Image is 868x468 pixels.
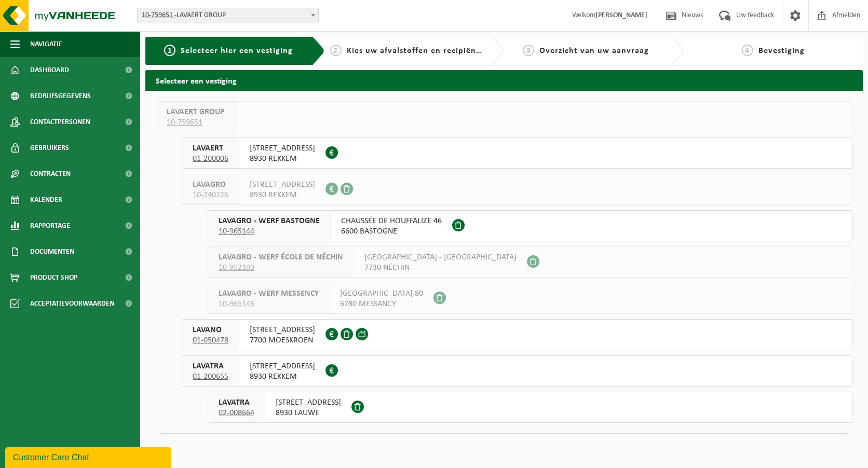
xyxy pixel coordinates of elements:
[250,190,315,200] span: 8930 REKKEM
[167,107,225,117] span: LAVAERT GROUP
[364,252,517,263] span: [GEOGRAPHIC_DATA] - [GEOGRAPHIC_DATA]
[250,371,315,382] span: 8930 REKKEM
[523,45,534,56] span: 3
[219,288,319,299] span: LAVAGRO - WERF MESSENCY
[219,252,343,263] span: LAVAGRO - WERF ÉCOLE DE NÉCHIN
[30,109,90,135] span: Contactpersonen
[30,83,91,109] span: Bedrijfsgegevens
[30,239,74,265] span: Documenten
[208,210,852,241] button: LAVAGRO - WERF BASTOGNE 10-965144 CHAUSSÉE DE HOUFFALIZE 466600 BASTOGNE
[182,355,852,387] button: LAVATRA 01-200655 [STREET_ADDRESS]8930 REKKEM
[219,264,254,272] tcxspan: Call 10-952103 via 3CX
[30,213,70,239] span: Rapportage
[341,226,442,237] span: 6600 BASTOGNE
[5,445,173,468] iframe: chat widget
[193,143,228,154] span: LAVAERT
[219,300,254,308] tcxspan: Call 10-965146 via 3CX
[30,291,114,316] span: Acceptatievoorwaarden
[340,288,423,299] span: [GEOGRAPHIC_DATA] 80
[758,47,805,55] span: Bevestiging
[219,409,254,417] tcxspan: Call 02-008664 via 3CX
[30,187,62,213] span: Kalender
[30,135,69,161] span: Gebruikers
[167,118,202,127] tcxspan: Call 10-759651 via 3CX
[30,265,77,291] span: Product Shop
[219,227,254,236] tcxspan: Call 10-965144 via 3CX
[193,325,228,335] span: LAVANO
[145,70,863,90] h2: Selecteer een vestiging
[250,143,315,154] span: [STREET_ADDRESS]
[208,392,852,423] button: LAVATRA 02-008664 [STREET_ADDRESS]8930 LAUWE
[250,180,315,190] span: [STREET_ADDRESS]
[193,373,228,381] tcxspan: Call 01-200655 via 3CX
[30,31,62,57] span: Navigatie
[250,325,315,335] span: [STREET_ADDRESS]
[250,361,315,371] span: [STREET_ADDRESS]
[137,8,319,23] span: 10-759651 - LAVAERT GROUP
[30,57,69,83] span: Dashboard
[276,408,341,418] span: 8930 LAUWE
[539,47,649,55] span: Overzicht van uw aanvraag
[742,45,753,56] span: 4
[182,319,852,350] button: LAVANO 01-050478 [STREET_ADDRESS]7700 MOESKROEN
[364,263,517,273] span: 7730 NÉCHIN
[193,361,228,371] span: LAVATRA
[142,11,177,19] tcxspan: Call 10-759651 - via 3CX
[347,47,490,55] span: Kies uw afvalstoffen en recipiënten
[193,180,228,190] span: LAVAGRO
[219,397,254,408] span: LAVATRA
[182,137,852,169] button: LAVAERT 01-200006 [STREET_ADDRESS]8930 REKKEM
[193,155,228,163] tcxspan: Call 01-200006 via 3CX
[138,8,318,23] span: 10-759651 - LAVAERT GROUP
[30,161,71,187] span: Contracten
[193,191,228,199] tcxspan: Call 10-740225 via 3CX
[595,11,647,19] strong: [PERSON_NAME]
[250,335,315,346] span: 7700 MOESKROEN
[193,336,228,345] tcxspan: Call 01-050478 via 3CX
[341,216,442,226] span: CHAUSSÉE DE HOUFFALIZE 46
[250,154,315,164] span: 8930 REKKEM
[330,45,342,56] span: 2
[340,299,423,309] span: 6780 MESSANCY
[276,397,341,408] span: [STREET_ADDRESS]
[164,45,175,56] span: 1
[181,47,293,55] span: Selecteer hier een vestiging
[219,216,320,226] span: LAVAGRO - WERF BASTOGNE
